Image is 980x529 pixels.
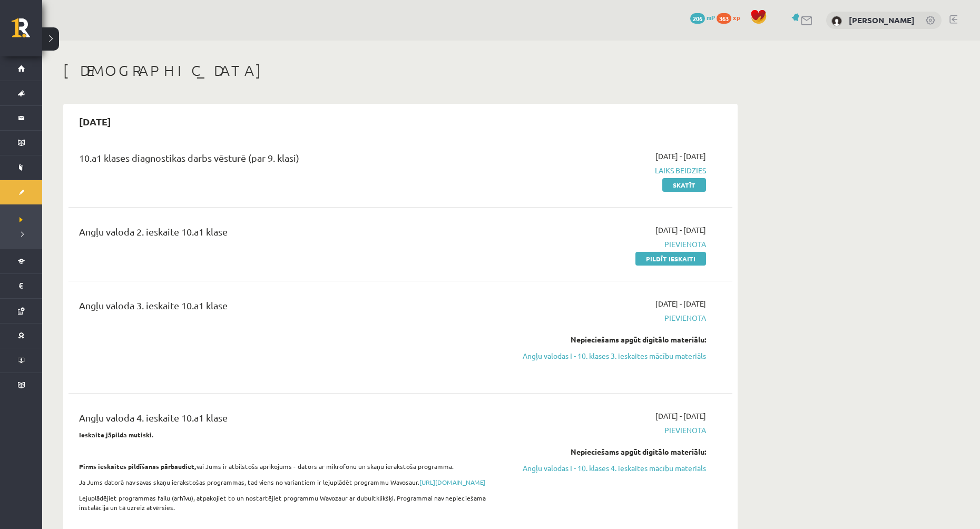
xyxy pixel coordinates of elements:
[507,312,706,324] span: Pievienota
[831,16,842,26] img: Ralfs Korņejevs
[690,13,715,22] a: 206 mP
[507,446,706,457] div: Nepieciešams apgūt digitālo materiālu:
[507,350,706,361] a: Angļu valodas I - 10. klases 3. ieskaites mācību materiāls
[507,165,706,176] span: Laiks beidzies
[419,478,485,486] a: [URL][DOMAIN_NAME]
[655,224,706,236] span: [DATE] - [DATE]
[507,239,706,250] span: Pievienota
[63,62,738,80] h1: [DEMOGRAPHIC_DATA]
[507,334,706,345] div: Nepieciešams apgūt digitālo materiālu:
[717,13,731,24] span: 363
[733,13,740,22] span: xp
[662,178,706,192] a: Skatīt
[507,463,706,474] a: Angļu valodas I - 10. klases 4. ieskaites mācību materiāls
[690,13,705,24] span: 206
[79,477,492,487] p: Ja Jums datorā nav savas skaņu ierakstošas programmas, tad viens no variantiem ir lejuplādēt prog...
[79,410,492,430] div: Angļu valoda 4. ieskaite 10.a1 klase
[68,109,122,134] h2: [DATE]
[79,493,492,512] p: Lejuplādējiet programmas failu (arhīvu), atpakojiet to un nostartējiet programmu Wavozaur ar dubu...
[655,298,706,309] span: [DATE] - [DATE]
[635,252,706,266] a: Pildīt ieskaiti
[79,224,492,244] div: Angļu valoda 2. ieskaite 10.a1 klase
[79,462,197,471] strong: Pirms ieskaites pildīšanas pārbaudiet,
[79,430,154,439] strong: Ieskaite jāpilda mutiski.
[655,410,706,422] span: [DATE] - [DATE]
[79,462,492,471] p: vai Jums ir atbilstošs aprīkojums - dators ar mikrofonu un skaņu ierakstoša programma.
[12,18,42,45] a: Rīgas 1. Tālmācības vidusskola
[707,13,715,22] span: mP
[849,15,915,25] a: [PERSON_NAME]
[79,151,492,170] div: 10.a1 klases diagnostikas darbs vēsturē (par 9. klasi)
[655,151,706,162] span: [DATE] - [DATE]
[717,13,745,22] a: 363 xp
[507,425,706,436] span: Pievienota
[79,298,492,318] div: Angļu valoda 3. ieskaite 10.a1 klase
